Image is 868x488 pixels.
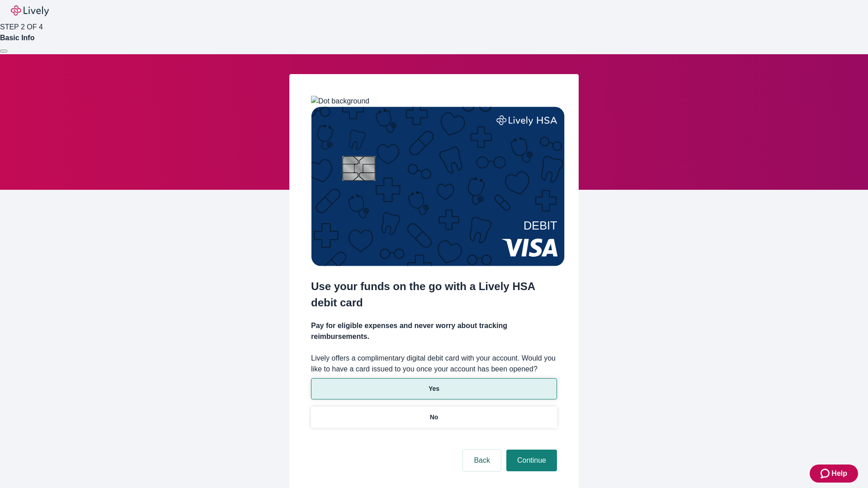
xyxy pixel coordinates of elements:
[311,407,557,428] button: No
[506,450,557,471] button: Continue
[311,107,565,266] img: Debit card
[821,468,831,479] svg: Zendesk support icon
[463,450,501,471] button: Back
[429,384,439,394] p: Yes
[311,353,557,375] label: Lively offers a complimentary digital debit card with your account. Would you like to have a card...
[430,413,439,422] p: No
[311,378,557,399] button: Yes
[831,468,847,479] span: Help
[11,5,49,16] img: Lively
[810,465,858,483] button: Zendesk support iconHelp
[311,278,557,311] h2: Use your funds on the go with a Lively HSA debit card
[311,96,369,107] img: Dot background
[311,320,557,342] h4: Pay for eligible expenses and never worry about tracking reimbursements.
